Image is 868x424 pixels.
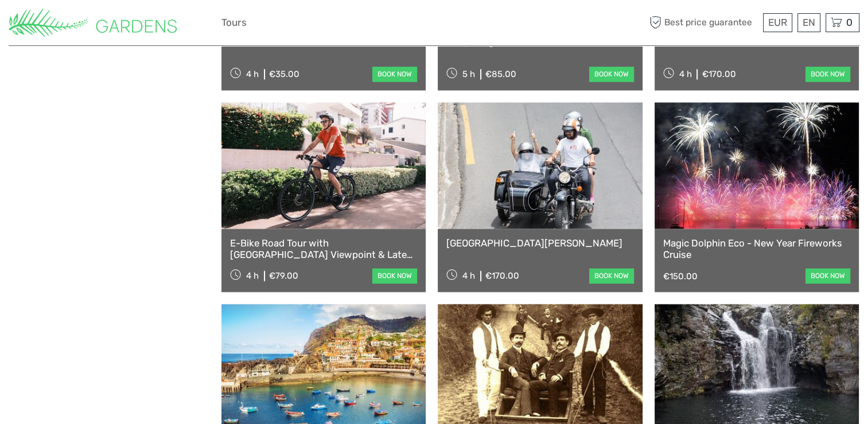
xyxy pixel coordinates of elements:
[9,9,177,37] img: 3284-3b4dc9b0-1ebf-45c4-852c-371adb9b6da5_logo_small.png
[663,271,698,282] div: €150.00
[462,271,475,281] span: 4 h
[462,69,475,79] span: 5 h
[246,69,259,79] span: 4 h
[702,69,735,79] div: €170.00
[230,237,417,261] a: E-Bike Road Tour with [GEOGRAPHIC_DATA] Viewpoint & Late Breakfast
[269,271,298,281] div: €79.00
[797,13,820,32] div: EN
[589,268,634,283] a: book now
[844,17,854,28] span: 0
[446,237,633,249] a: [GEOGRAPHIC_DATA][PERSON_NAME]
[246,271,259,281] span: 4 h
[663,237,850,261] a: Magic Dolphin Eco - New Year Fireworks Cruise
[679,69,691,79] span: 4 h
[485,271,519,281] div: €170.00
[805,268,850,283] a: book now
[805,67,850,82] a: book now
[768,17,787,28] span: EUR
[221,14,247,31] a: Tours
[647,13,760,32] span: Best price guarantee
[269,69,299,79] div: €35.00
[485,69,516,79] div: €85.00
[589,67,634,82] a: book now
[372,268,417,283] a: book now
[372,67,417,82] a: book now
